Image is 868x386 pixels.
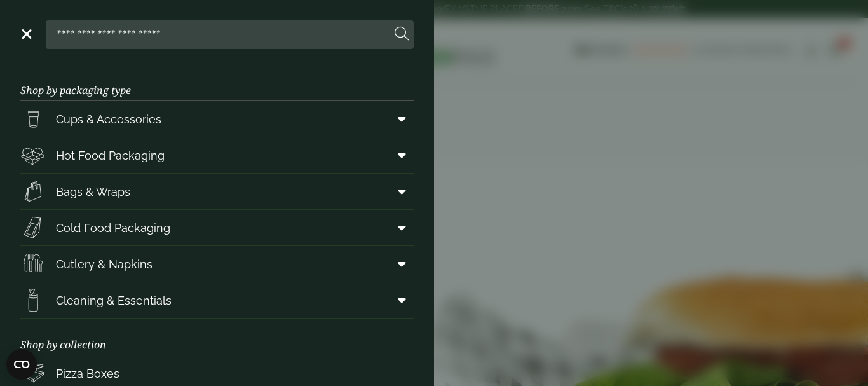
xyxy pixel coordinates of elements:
span: Cups & Accessories [56,111,161,128]
img: Paper_carriers.svg [20,179,46,204]
img: Deli_box.svg [20,142,46,168]
img: Sandwich_box.svg [20,215,46,240]
span: Hot Food Packaging [56,147,165,164]
a: Bags & Wraps [20,174,414,209]
span: Cutlery & Napkins [56,256,153,273]
img: open-wipe.svg [20,287,46,313]
a: Cold Food Packaging [20,210,414,245]
span: Bags & Wraps [56,183,130,200]
span: Cleaning & Essentials [56,292,172,309]
img: PintNhalf_cup.svg [20,106,46,132]
a: Cups & Accessories [20,101,414,137]
a: Hot Food Packaging [20,137,414,173]
span: Pizza Boxes [56,365,119,382]
button: Open CMP widget [6,349,37,380]
a: Cutlery & Napkins [20,246,414,282]
img: Cutlery.svg [20,251,46,277]
span: Cold Food Packaging [56,219,170,237]
a: Cleaning & Essentials [20,282,414,318]
h3: Shop by packaging type [20,64,414,101]
h3: Shop by collection [20,319,414,355]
